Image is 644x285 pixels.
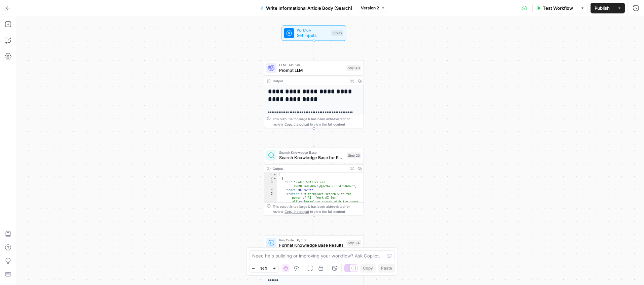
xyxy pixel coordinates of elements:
span: Write Informational Article Body (Search) [266,5,352,11]
div: This output is too large & has been abbreviated for review. to view the full content. [273,204,361,215]
span: Prompt LLM [279,67,344,73]
div: This output is too large & has been abbreviated for review. to view the full content. [273,116,361,127]
span: Toggle code folding, rows 1 through 7 [273,173,277,177]
button: Test Workflow [532,3,577,13]
g: Edge from start to step_43 [313,41,315,60]
g: Edge from step_23 to step_24 [313,216,315,235]
span: Search Knowledge Base for Relevant Content [279,154,344,161]
div: Search Knowledge BaseSearch Knowledge Base for Relevant ContentStep 23Output[ { "id":"vsdid:50411... [264,148,364,216]
button: Write Informational Article Body (Search) [256,3,356,13]
button: Publish [591,3,614,13]
div: 1 [264,173,277,177]
div: WorkflowSet InputsInputs [264,26,364,41]
span: Format Knowledge Base Results [279,242,344,248]
span: Run Code · Python [279,237,344,242]
div: 3 [264,181,277,188]
div: Output [273,166,346,171]
span: Copy the output [285,210,309,214]
span: Test Workflow [543,5,573,11]
span: Search Knowledge Base [279,150,344,155]
div: Step 43 [346,65,361,70]
span: Toggle code folding, rows 2 through 6 [273,177,277,181]
span: Workflow [297,28,329,33]
span: Set Inputs [297,32,329,39]
div: Step 24 [346,240,361,246]
span: Publish [595,5,610,11]
button: Paste [378,264,395,273]
span: LLM · GPT-4o [279,62,344,67]
span: Version 2 [361,5,379,11]
span: Copy the output [285,122,309,126]
div: Inputs [331,30,343,36]
div: Output [273,79,346,84]
button: Copy [360,264,376,273]
span: Paste [381,265,392,271]
span: Copy [363,265,373,271]
button: Version 2 [358,4,388,12]
div: Step 23 [347,152,361,158]
span: 96% [260,266,268,271]
div: 4 [264,188,277,192]
g: Edge from step_43 to step_23 [313,128,315,147]
div: 2 [264,177,277,181]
